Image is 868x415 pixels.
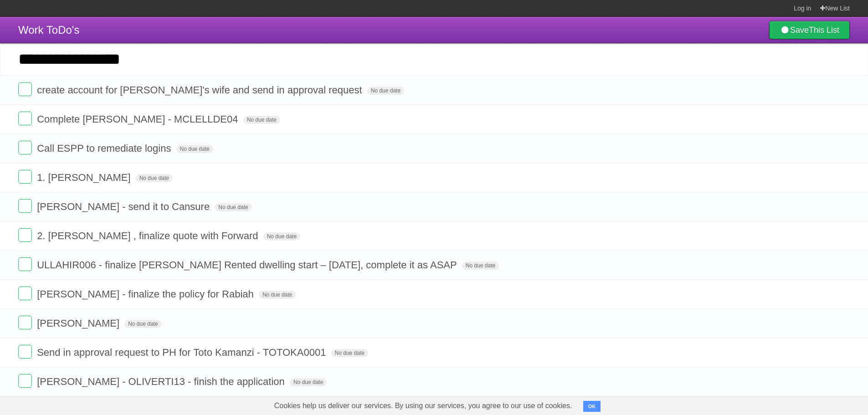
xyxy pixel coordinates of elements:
[18,170,32,184] label: Done
[367,87,404,95] span: No due date
[18,228,32,242] label: Done
[18,199,32,213] label: Done
[809,26,839,35] b: This List
[769,21,850,39] a: SaveThis List
[18,257,32,271] label: Done
[583,401,601,412] button: OK
[37,230,260,241] span: 2. [PERSON_NAME] , finalize quote with Forward
[462,261,499,270] span: No due date
[18,374,32,388] label: Done
[290,378,327,386] span: No due date
[37,201,212,212] span: [PERSON_NAME] - send it to Cansure
[259,291,296,299] span: No due date
[18,82,32,96] label: Done
[18,112,32,125] label: Done
[37,376,287,387] span: [PERSON_NAME] - OLIVERTI13 - finish the application
[18,24,79,36] span: Work ToDo's
[215,203,252,211] span: No due date
[176,145,213,153] span: No due date
[37,259,459,271] span: ULLAHIR006 - finalize [PERSON_NAME] Rented dwelling start – [DATE], complete it as ASAP
[37,84,364,96] span: create account for [PERSON_NAME]'s wife and send in approval request
[18,345,32,359] label: Done
[243,116,280,124] span: No due date
[37,347,328,358] span: Send in approval request to PH for Toto Kamanzi - TOTOKA0001
[136,174,173,182] span: No due date
[37,113,240,125] span: Complete [PERSON_NAME] - MCLELLDE04
[37,288,256,300] span: [PERSON_NAME] - finalize the policy for Rabiah
[331,349,368,357] span: No due date
[37,172,133,183] span: 1. [PERSON_NAME]
[18,141,32,154] label: Done
[18,316,32,329] label: Done
[263,232,300,241] span: No due date
[18,287,32,300] label: Done
[37,318,122,329] span: [PERSON_NAME]
[37,143,173,154] span: Call ESPP to remediate logins
[265,397,581,415] span: Cookies help us deliver our services. By using our services, you agree to our use of cookies.
[124,320,161,328] span: No due date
